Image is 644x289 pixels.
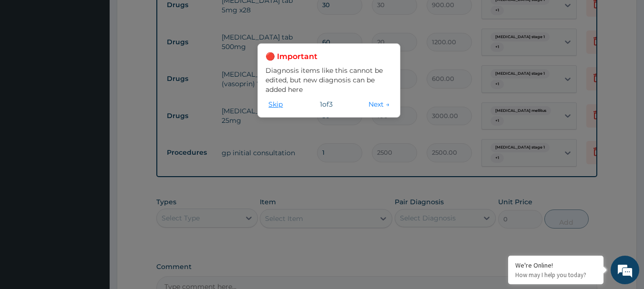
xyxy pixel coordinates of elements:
p: How may I help you today? [515,271,596,279]
span: We're online! [55,85,132,181]
p: Diagnosis items like this cannot be edited, but new diagnosis can be added here [266,66,392,94]
button: Next → [366,99,392,110]
div: Minimize live chat window [156,5,179,28]
div: Chat with us now [50,53,160,66]
span: 1 of 3 [320,100,333,109]
img: d_794563401_company_1708531726252_794563401 [18,48,39,71]
h3: 🔴 Important [266,51,392,62]
div: We're Online! [515,261,596,269]
textarea: Type your message and hit 'Enter' [5,190,182,223]
button: Skip [266,99,286,110]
